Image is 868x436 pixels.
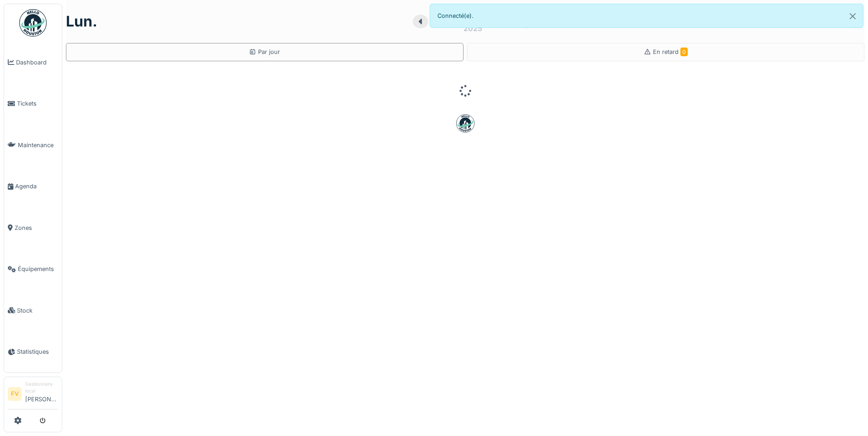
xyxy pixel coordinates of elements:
li: FV [8,387,22,401]
a: Statistiques [4,331,62,373]
span: Stock [17,306,58,315]
span: Tickets [17,99,58,108]
button: Close [842,4,863,28]
span: Dashboard [16,58,58,67]
img: badge-BVDL4wpA.svg [456,114,474,133]
a: Dashboard [4,42,62,83]
li: [PERSON_NAME] [25,381,58,407]
a: Maintenance [4,124,62,166]
a: Stock [4,290,62,331]
h1: lun. [66,13,97,30]
img: Badge_color-CXgf-gQk.svg [19,9,47,37]
span: Zones [15,223,58,232]
a: Équipements [4,249,62,290]
div: Par jour [249,48,280,56]
span: Agenda [15,182,58,191]
a: Tickets [4,83,62,125]
span: En retard [653,48,688,55]
span: 0 [680,48,688,56]
div: 2025 [464,23,482,34]
a: Agenda [4,166,62,207]
div: Connecté(e). [430,4,864,28]
a: Zones [4,207,62,249]
a: FV Gestionnaire local[PERSON_NAME] [8,381,58,409]
div: Gestionnaire local [25,381,58,395]
span: Équipements [18,265,58,273]
span: Statistiques [17,347,58,356]
span: Maintenance [18,141,58,149]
